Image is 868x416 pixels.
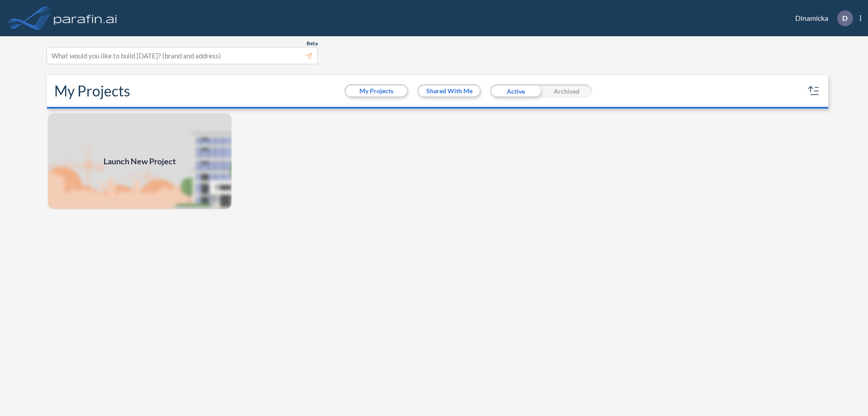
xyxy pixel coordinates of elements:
[307,40,318,47] span: Beta
[104,155,176,167] span: Launch New Project
[346,86,407,96] button: My Projects
[47,112,232,210] a: Launch New Project
[782,10,861,26] div: Dinamicka
[54,82,130,100] h2: My Projects
[52,9,119,27] img: logo
[47,112,232,210] img: add
[541,84,592,98] div: Archived
[842,14,848,22] p: D
[807,84,821,98] button: sort
[419,86,480,96] button: Shared With Me
[490,84,541,98] div: Active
